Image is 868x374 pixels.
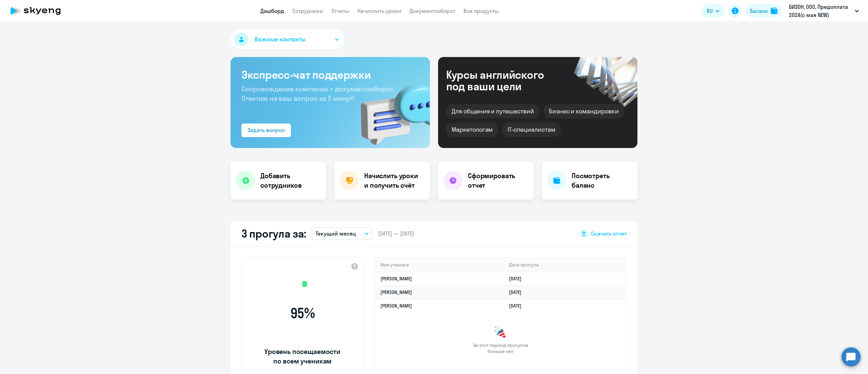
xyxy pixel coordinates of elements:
[241,85,395,102] span: Сопровождение компании + документооборот. Ответим на ваш вопрос за 5 минут!
[591,230,627,237] span: Скачать отчет
[446,104,539,118] div: Для общения и путешествий
[312,227,373,240] button: Текущий месяц
[544,104,624,118] div: Бизнес и командировки
[494,326,507,339] img: congrats
[292,7,323,14] a: Сотрудники
[746,4,782,18] button: Балансbalance
[786,3,862,19] button: БИЗОН, ООО, Предоплата 2024(с мая NEW)
[231,30,344,49] button: Важные контакты
[263,347,341,366] span: Уровень посещаемости по всем ученикам
[446,69,562,92] div: Курсы английского под ваши цели
[771,7,777,14] img: balance
[468,171,528,190] h4: Сформировать отчет
[502,123,560,137] div: IT-специалистам
[446,123,498,137] div: Маркетологам
[789,3,852,19] p: БИЗОН, ООО, Предоплата 2024(с мая NEW)
[241,227,306,240] h2: 3 прогула за:
[260,171,321,190] h4: Добавить сотрудников
[378,230,414,237] span: [DATE] — [DATE]
[380,289,412,295] a: [PERSON_NAME]
[357,7,401,14] a: Начислить уроки
[241,124,291,137] button: Задать вопрос
[707,7,713,15] span: RU
[380,276,412,282] a: [PERSON_NAME]
[375,258,504,272] th: Имя ученика
[509,289,527,295] a: [DATE]
[331,7,349,14] a: Отчеты
[509,276,527,282] a: [DATE]
[463,7,499,14] a: Все продукты
[702,4,724,18] button: RU
[364,171,423,190] h4: Начислить уроки и получить счёт
[351,72,430,148] img: bg-img
[248,126,285,134] div: Задать вопрос
[260,7,284,14] a: Дашборд
[509,303,527,309] a: [DATE]
[241,68,419,81] h3: Экспресс-чат поддержки
[263,305,341,321] span: 95 %
[750,7,768,15] div: Баланс
[380,303,412,309] a: [PERSON_NAME]
[504,258,626,272] th: Дата прогула
[572,171,632,190] h4: Посмотреть баланс
[472,342,529,354] span: За этот период прогулов больше нет
[255,35,305,44] span: Важные контакты
[316,229,356,238] p: Текущий месяц
[410,7,455,14] a: Документооборот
